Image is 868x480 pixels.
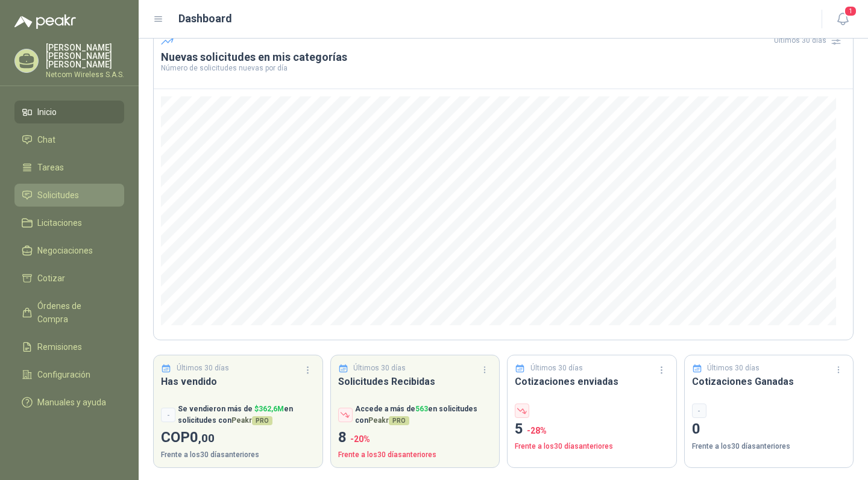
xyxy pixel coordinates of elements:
[161,426,315,449] p: COP
[178,10,232,27] h1: Dashboard
[177,363,229,374] p: Últimos 30 días
[692,404,706,418] div: -
[37,216,82,229] span: Licitaciones
[37,133,55,146] span: Chat
[37,189,79,202] span: Solicitudes
[515,418,669,441] p: 5
[254,405,284,413] span: $ 362,6M
[161,374,315,389] h3: Has vendido
[415,405,428,413] span: 563
[252,416,272,425] span: PRO
[368,416,409,425] span: Peakr
[692,374,846,389] h3: Cotizaciones Ganadas
[338,374,492,389] h3: Solicitudes Recibidas
[14,128,124,151] a: Chat
[178,404,315,426] p: Se vendieron más de en solicitudes con
[530,363,583,374] p: Últimos 30 días
[46,43,124,69] p: [PERSON_NAME] [PERSON_NAME] [PERSON_NAME]
[161,449,315,461] p: Frente a los 30 días anteriores
[353,363,406,374] p: Últimos 30 días
[355,404,492,426] p: Accede a más de en solicitudes con
[161,408,175,422] div: -
[515,374,669,389] h3: Cotizaciones enviadas
[832,8,854,30] button: 1
[37,299,113,326] span: Órdenes de Compra
[14,101,124,123] a: Inicio
[190,429,215,446] span: 0
[14,156,124,179] a: Tareas
[37,396,106,409] span: Manuales y ayuda
[161,50,846,64] h3: Nuevas solicitudes en mis categorías
[338,426,492,449] p: 8
[774,31,846,50] div: Últimos 30 días
[692,441,846,452] p: Frente a los 30 días anteriores
[338,449,492,461] p: Frente a los 30 días anteriores
[198,431,215,445] span: ,00
[14,184,124,207] a: Solicitudes
[37,340,82,354] span: Remisiones
[231,416,272,425] span: Peakr
[37,105,57,119] span: Inicio
[37,244,93,257] span: Negociaciones
[515,441,669,452] p: Frente a los 30 días anteriores
[350,434,370,444] span: -20 %
[37,272,65,285] span: Cotizar
[707,363,759,374] p: Últimos 30 días
[14,335,124,358] a: Remisiones
[14,363,124,386] a: Configuración
[46,71,124,78] p: Netcom Wireless S.A.S.
[161,64,846,72] p: Número de solicitudes nuevas por día
[389,416,409,425] span: PRO
[14,295,124,331] a: Órdenes de Compra
[14,391,124,414] a: Manuales y ayuda
[14,239,124,262] a: Negociaciones
[527,426,547,435] span: -28 %
[14,211,124,234] a: Licitaciones
[14,267,124,290] a: Cotizar
[692,418,846,441] p: 0
[37,161,64,174] span: Tareas
[844,5,857,17] span: 1
[14,14,76,29] img: Logo peakr
[37,368,90,381] span: Configuración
